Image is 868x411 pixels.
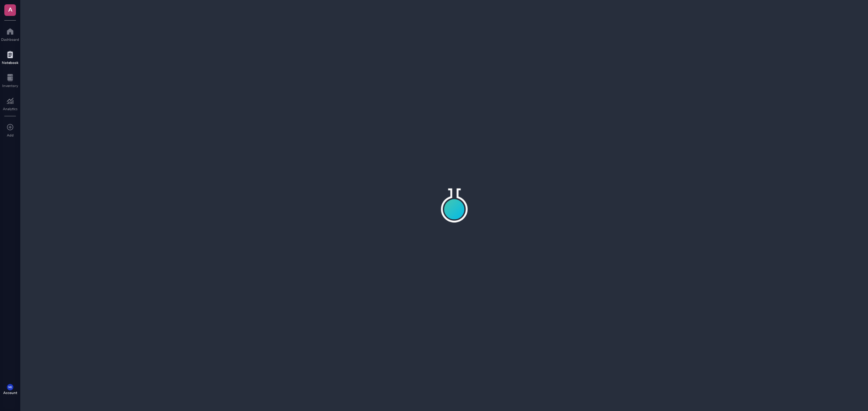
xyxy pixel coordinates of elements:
[2,49,18,65] a: Notebook
[2,60,18,65] div: Notebook
[3,95,17,111] a: Analytics
[1,37,19,42] div: Dashboard
[1,26,19,42] a: Dashboard
[7,133,14,137] div: Add
[8,386,12,389] span: MK
[2,83,18,88] div: Inventory
[2,72,18,88] a: Inventory
[8,5,12,14] span: A
[3,107,17,111] div: Analytics
[3,390,17,395] div: Account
